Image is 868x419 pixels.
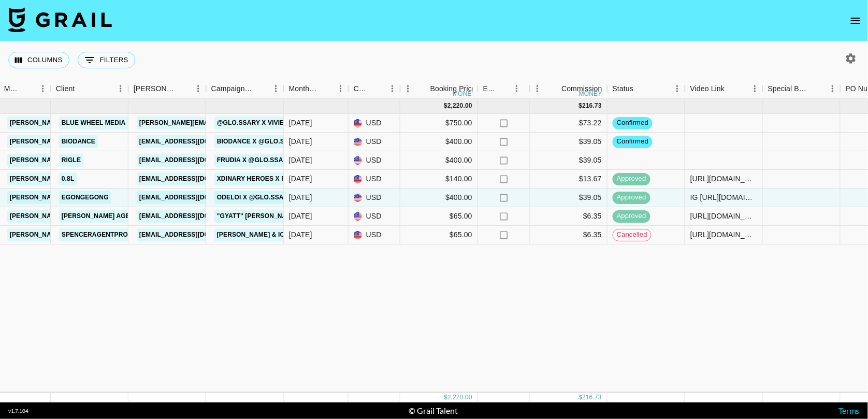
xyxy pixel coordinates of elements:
button: Sort [21,81,35,96]
button: Menu [747,81,763,96]
button: Menu [113,81,128,96]
button: Sort [75,81,89,96]
div: Sep '25 [289,174,312,184]
div: $6.35 [530,226,607,244]
div: $ [579,102,583,110]
a: 0.8L [59,172,77,185]
a: [PERSON_NAME][EMAIL_ADDRESS][PERSON_NAME][DOMAIN_NAME] [7,191,229,204]
div: Sep '25 [289,136,312,147]
a: [PERSON_NAME][EMAIL_ADDRESS][PERSON_NAME][DOMAIN_NAME] [7,210,229,223]
a: Xdinary Heroes x Peppo- JOYFUL JOYFUL [214,172,361,185]
div: Special Booking Type [768,79,811,99]
div: Special Booking Type [763,79,841,99]
button: Sort [370,81,385,96]
a: EgongEgong [59,191,111,204]
div: $750.00 [400,114,478,133]
div: Campaign (Type) [211,79,254,99]
button: Sort [547,81,561,96]
button: Sort [319,81,333,96]
button: Sort [498,81,512,96]
div: Booking Price [430,79,476,99]
div: $13.67 [530,170,607,189]
a: "Gyatt" [PERSON_NAME] x Ice Spice [214,210,340,223]
a: @glo.ssary x Vivier [214,117,292,129]
div: Currency [354,79,370,99]
img: Grail Talent [8,7,112,32]
div: Sep '25 [289,118,312,128]
div: Client [51,79,128,99]
div: USD [349,114,400,133]
div: Video Link [685,79,763,99]
div: money [579,91,602,97]
div: USD [349,151,400,170]
a: [PERSON_NAME][EMAIL_ADDRESS][PERSON_NAME][DOMAIN_NAME] [7,117,229,129]
span: approved [613,174,650,184]
span: cancelled [613,230,651,240]
a: spenceragentprohq [59,228,140,241]
a: [PERSON_NAME][EMAIL_ADDRESS][PERSON_NAME][DOMAIN_NAME] [7,228,229,241]
div: 216.73 [582,102,602,110]
div: USD [349,133,400,151]
a: [EMAIL_ADDRESS][DOMAIN_NAME] [137,228,253,241]
div: $ [444,393,447,402]
div: $ [444,102,447,110]
div: IG https://www.instagram.com/reel/DO9SqMzkzMH/?igsh=MTh3NzUzbnQyeGhxOA== TT: https://www.tiktok.c... [690,192,757,203]
div: 2,220.00 [447,393,472,402]
div: Month Due [284,79,349,99]
div: https://www.tiktok.com/@grc.gldy/video/7551413795671788808 [690,174,757,184]
div: $140.00 [400,170,478,189]
div: money [453,91,476,97]
div: $65.00 [400,207,478,226]
button: Menu [385,81,400,96]
div: Video Link [690,79,725,99]
div: $65.00 [400,226,478,244]
div: Commission [561,79,602,99]
div: $73.22 [530,114,607,133]
button: Select columns [8,52,69,68]
div: Campaign (Type) [206,79,284,99]
button: Menu [35,81,51,96]
div: $39.05 [530,133,607,151]
button: Sort [416,81,430,96]
button: Menu [509,81,525,96]
div: Status [613,79,634,99]
button: Menu [333,81,349,96]
span: confirmed [613,118,653,128]
a: [PERSON_NAME][EMAIL_ADDRESS][PERSON_NAME][DOMAIN_NAME] [7,135,229,148]
div: Status [607,79,685,99]
div: Sep '25 [289,192,312,203]
span: approved [613,193,650,203]
div: USD [349,207,400,226]
button: Menu [268,81,284,96]
div: 2,220.00 [447,102,472,110]
a: Frudia x @glo.ssary [214,154,294,167]
button: open drawer [845,10,866,31]
div: $39.05 [530,151,607,170]
button: Menu [400,81,416,96]
button: Menu [670,81,685,96]
div: Expenses: Remove Commission? [483,79,498,99]
button: Menu [191,81,206,96]
button: Sort [633,81,648,96]
a: [EMAIL_ADDRESS][DOMAIN_NAME] [137,154,253,167]
div: USD [349,226,400,244]
div: Sep '25 [289,155,312,165]
div: USD [349,170,400,189]
a: ODELOI x @Glo.ssary [214,191,295,204]
div: $39.05 [530,189,607,207]
a: Biodance [59,135,98,148]
div: $6.35 [530,207,607,226]
div: Month Due [289,79,319,99]
div: Booker [128,79,206,99]
a: Terms [838,406,860,415]
span: approved [613,211,650,221]
a: [EMAIL_ADDRESS][DOMAIN_NAME] [137,191,253,204]
div: $400.00 [400,189,478,207]
a: [EMAIL_ADDRESS][DOMAIN_NAME] [137,210,253,223]
a: Rigle [59,154,83,167]
div: $400.00 [400,151,478,170]
a: Biodance x @glo.ssary [214,135,305,148]
span: confirmed [613,137,653,147]
div: Sep '25 [289,229,312,240]
button: Show filters [78,52,135,68]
